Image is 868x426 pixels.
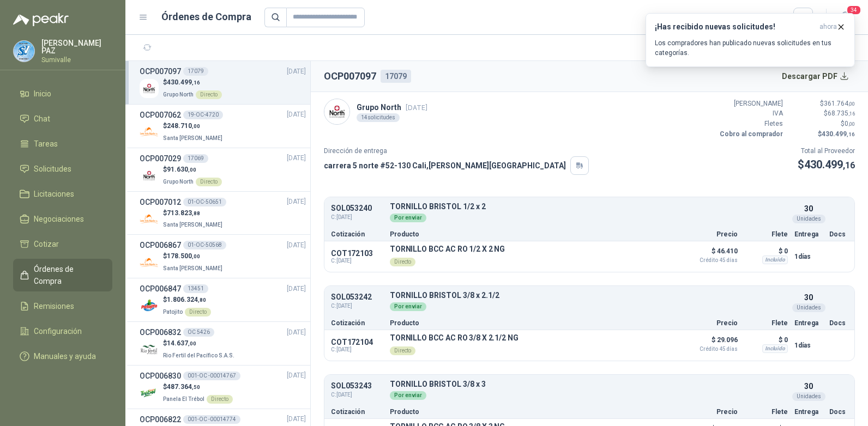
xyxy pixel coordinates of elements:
p: Flete [744,320,788,326]
div: 01-OC-50651 [183,198,226,206]
span: Solicitudes [34,163,71,175]
h3: OCP007012 [140,196,181,208]
p: Flete [744,409,788,415]
div: Directo [390,258,415,266]
p: 30 [804,380,813,392]
img: Company Logo [140,340,159,359]
a: OCP00684713451[DATE] Company Logo$1.806.324,80PatojitoDirecto [140,283,306,317]
p: 30 [804,203,813,215]
img: Logo peakr [13,13,69,26]
span: Santa [PERSON_NAME] [163,135,222,141]
p: SOL053240 [331,204,383,212]
p: $ [163,165,222,175]
div: Incluido [762,255,788,264]
div: 001-OC -00014774 [183,415,240,424]
a: Chat [13,108,112,129]
a: Licitaciones [13,184,112,204]
span: 0 [845,120,855,127]
div: Unidades [792,215,825,223]
span: ,16 [848,111,855,117]
h3: ¡Has recibido nuevas solicitudes! [655,22,815,32]
span: [DATE] [287,414,306,424]
span: C: [DATE] [331,302,383,311]
img: Company Logo [140,253,159,272]
div: Por enviar [390,391,426,400]
p: $ [163,295,211,305]
h3: OCP006867 [140,239,181,251]
p: $ [163,77,222,88]
span: 248.710 [167,122,200,130]
p: TORNILLO BRISTOL 3/8 x 3 [390,380,788,388]
p: Dirección de entrega [324,146,589,156]
button: ¡Has recibido nuevas solicitudes!ahora Los compradores han publicado nuevas solicitudes en tus ca... [646,13,855,67]
img: Company Logo [140,123,159,142]
p: Sumivalle [41,57,112,63]
p: Los compradores han publicado nuevas solicitudes en tus categorías. [655,38,846,58]
a: OCP00686701-OC-50568[DATE] Company Logo$178.500,00Santa [PERSON_NAME] [140,239,306,273]
p: Precio [683,409,738,415]
span: ,88 [192,210,200,216]
span: [DATE] [287,66,306,77]
span: Santa [PERSON_NAME] [163,265,222,271]
span: 34 [846,5,861,15]
span: ,16 [843,160,855,171]
p: Cotización [331,320,383,326]
p: Flete [744,231,788,238]
a: OCP00709717079[DATE] Company Logo$430.499,16Grupo NorthDirecto [140,65,306,100]
h3: OCP007062 [140,109,181,121]
a: Solicitudes [13,159,112,179]
div: Unidades [792,303,825,312]
div: 17079 [381,70,411,83]
div: Por enviar [390,214,426,222]
span: 1.806.324 [167,296,206,303]
a: Negociaciones [13,209,112,229]
span: Manuales y ayuda [34,350,96,362]
p: SOL053242 [331,293,383,301]
span: 178.500 [167,252,200,260]
span: ,50 [192,384,200,390]
p: Total al Proveedor [798,146,855,156]
p: Docs [829,320,848,326]
p: Docs [829,409,848,415]
p: Grupo North [357,101,427,113]
div: 19-OC-4720 [183,111,223,119]
div: Incluido [762,344,788,353]
span: Licitaciones [34,188,74,200]
span: C: [DATE] [331,258,383,264]
a: Manuales y ayuda [13,346,112,367]
a: OCP00702917069[DATE] Company Logo$91.630,00Grupo NorthDirecto [140,153,306,187]
a: Órdenes de Compra [13,259,112,291]
p: $ [789,99,855,109]
div: Directo [196,178,222,186]
span: C: [DATE] [331,391,383,399]
p: Entrega [794,409,823,415]
span: 430.499 [822,130,855,138]
span: [DATE] [406,104,427,112]
img: Company Logo [140,296,159,315]
span: ,00 [192,123,200,129]
p: IVA [718,108,783,119]
p: Precio [683,231,738,238]
p: 30 [804,291,813,303]
p: TORNILLO BCC AC RO 1/2 X 2 NG [390,245,505,253]
span: ,00 [188,340,196,346]
div: 01-OC-50568 [183,241,226,249]
img: Company Logo [324,99,349,124]
span: ,00 [848,101,855,107]
h2: OCP007097 [324,69,376,84]
span: [DATE] [287,327,306,338]
span: Crédito 45 días [683,346,738,352]
p: [PERSON_NAME] [718,99,783,109]
div: 13451 [183,284,208,293]
p: $ [163,338,237,349]
span: C: [DATE] [331,213,383,222]
span: [DATE] [287,240,306,251]
p: Producto [390,231,677,238]
p: 1 días [794,250,823,263]
div: Unidades [792,392,825,401]
p: TORNILLO BCC AC RO 3/8 X 2.1/2 NG [390,333,518,342]
a: Remisiones [13,296,112,317]
p: $ 46.410 [683,245,738,263]
span: [DATE] [287,197,306,207]
img: Company Logo [14,41,34,62]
